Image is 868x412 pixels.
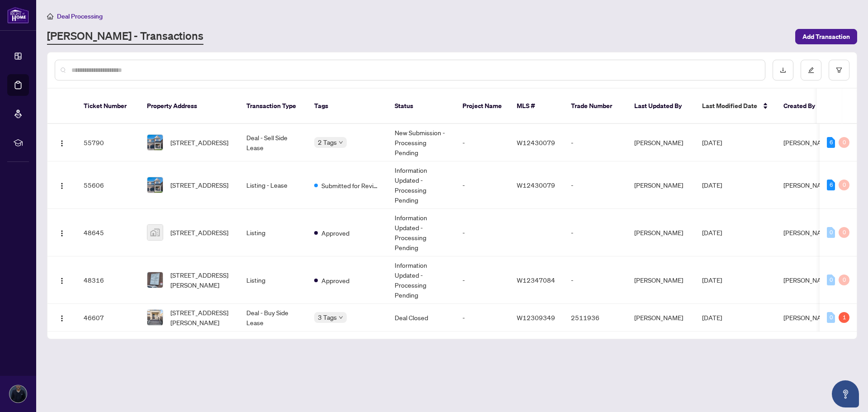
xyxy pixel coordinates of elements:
span: 2 Tags [318,137,337,147]
span: [DATE] [702,313,722,322]
td: Deal - Buy Side Lease [239,304,307,331]
div: 0 [827,227,835,238]
td: 48316 [76,256,140,304]
span: down [339,140,343,145]
img: Logo [58,230,66,237]
th: Property Address [140,89,239,124]
td: - [564,256,627,304]
span: 3 Tags [318,312,337,322]
button: Logo [55,273,69,287]
div: 0 [839,137,849,148]
span: [DATE] [702,181,722,189]
td: 48645 [76,209,140,256]
span: [PERSON_NAME] [783,228,832,237]
span: [STREET_ADDRESS][PERSON_NAME] [170,270,232,290]
span: [DATE] [702,138,722,147]
span: W12430079 [517,181,555,189]
img: thumbnail-img [147,177,163,193]
th: Project Name [455,89,509,124]
span: download [780,67,786,73]
span: W12309349 [517,313,555,322]
td: Listing - Lease [239,161,307,209]
td: [PERSON_NAME] [627,304,695,331]
span: W12347084 [517,276,555,284]
img: thumbnail-img [147,310,163,325]
span: down [339,315,343,320]
span: Deal Processing [57,12,103,20]
td: 2511936 [564,304,627,331]
button: Logo [55,225,69,240]
th: Status [387,89,455,124]
th: Created By [776,89,830,124]
button: Logo [55,135,69,150]
td: Deal Closed [387,304,455,331]
button: Logo [55,310,69,325]
td: Listing [239,256,307,304]
img: thumbnail-img [147,135,163,150]
td: 55790 [76,124,140,161]
td: [PERSON_NAME] [627,209,695,256]
td: Deal - Sell Side Lease [239,124,307,161]
a: [PERSON_NAME] - Transactions [47,28,203,45]
td: Information Updated - Processing Pending [387,256,455,304]
td: Information Updated - Processing Pending [387,161,455,209]
span: home [47,13,53,19]
span: [STREET_ADDRESS][PERSON_NAME] [170,308,232,327]
span: [PERSON_NAME] [783,313,832,322]
span: filter [836,67,842,73]
span: [DATE] [702,228,722,237]
td: New Submission - Processing Pending [387,124,455,161]
span: [PERSON_NAME] [783,276,832,284]
td: [PERSON_NAME] [627,256,695,304]
td: 46607 [76,304,140,331]
span: [DATE] [702,276,722,284]
span: [STREET_ADDRESS] [170,180,228,190]
div: 0 [827,312,835,323]
th: Trade Number [564,89,627,124]
img: Logo [58,277,66,284]
div: 0 [839,275,849,285]
button: filter [829,60,849,81]
span: [PERSON_NAME] [783,138,832,147]
span: edit [808,67,814,73]
img: thumbnail-img [147,225,163,240]
th: Ticket Number [76,89,140,124]
span: W12430079 [517,138,555,147]
td: - [564,209,627,256]
td: Information Updated - Processing Pending [387,209,455,256]
div: 6 [827,137,835,148]
div: 0 [839,227,849,238]
span: Last Modified Date [702,101,757,111]
span: [PERSON_NAME] [783,181,832,189]
span: Approved [321,228,349,238]
td: [PERSON_NAME] [627,161,695,209]
div: 0 [839,180,849,190]
div: 0 [827,275,835,285]
img: Profile Icon [9,385,27,403]
img: Logo [58,182,66,189]
th: MLS # [509,89,564,124]
td: [PERSON_NAME] [627,124,695,161]
div: 6 [827,180,835,190]
span: Add Transaction [802,29,850,44]
span: [STREET_ADDRESS] [170,227,228,237]
img: logo [7,7,29,24]
td: - [564,124,627,161]
td: - [455,256,509,304]
button: Open asap [832,380,859,407]
span: [STREET_ADDRESS] [170,137,228,147]
img: thumbnail-img [147,272,163,288]
th: Last Modified Date [695,89,776,124]
button: Add Transaction [795,29,857,44]
button: download [773,60,793,81]
th: Tags [307,89,387,124]
span: Submitted for Review [321,180,380,190]
img: Logo [58,315,66,322]
td: - [455,124,509,161]
button: Logo [55,178,69,192]
button: edit [801,60,821,81]
td: - [455,209,509,256]
td: Listing [239,209,307,256]
td: - [455,304,509,331]
div: 1 [839,312,849,323]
